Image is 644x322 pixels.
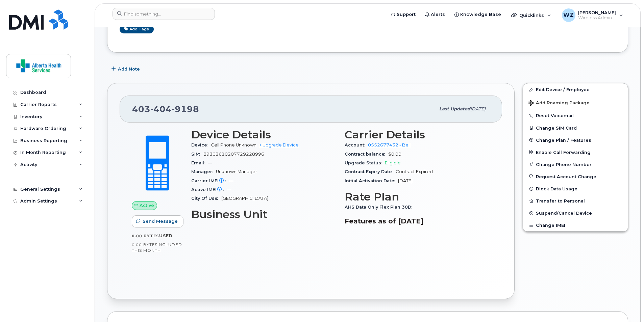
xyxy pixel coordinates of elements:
span: 0.00 Bytes [132,234,159,238]
h3: Device Details [191,129,337,141]
span: 404 [150,104,172,114]
span: Eligible [385,160,401,165]
span: Account [345,142,368,147]
button: Transfer to Personal [523,195,628,207]
a: 0552677432 - Bell [368,142,411,147]
span: WZ [563,11,574,19]
span: Email [191,160,208,165]
span: Active [140,202,154,209]
span: Initial Activation Date [345,178,398,183]
button: Block Data Usage [523,183,628,195]
span: Contract Expiry Date [345,169,396,174]
div: Quicklinks [506,8,556,22]
span: — [227,187,231,192]
button: Change Phone Number [523,158,628,170]
button: Suspend/Cancel Device [523,207,628,219]
a: Edit Device / Employee [523,83,628,96]
button: Change Plan / Features [523,134,628,146]
span: Wireless Admin [578,15,616,21]
button: Change IMEI [523,219,628,231]
a: Alerts [420,8,450,21]
a: Support [386,8,420,21]
span: [DATE] [398,178,413,183]
span: Add Roaming Package [528,100,590,107]
span: Contract Expired [396,169,433,174]
span: [PERSON_NAME] [578,10,616,15]
div: Wei Zhou [557,8,628,22]
span: SIM [191,152,203,157]
button: Add Note [107,63,146,75]
span: Suspend/Cancel Device [536,211,592,216]
span: Last updated [439,106,470,111]
span: Carrier IMEI [191,178,229,183]
span: Enable Call Forwarding [536,150,591,155]
a: Add tags [120,25,154,33]
span: 89302610207729228996 [203,152,264,157]
span: Active IMEI [191,187,227,192]
span: Contract balance [345,152,388,157]
a: + Upgrade Device [259,142,299,147]
span: 403 [132,104,199,114]
input: Find something... [113,8,215,20]
span: used [159,233,173,238]
button: Request Account Change [523,170,628,183]
span: 9198 [172,104,199,114]
span: Add Note [118,66,140,72]
span: Manager [191,169,216,174]
span: 0.00 Bytes [132,242,157,247]
span: Device [191,142,211,147]
span: Upgrade Status [345,160,385,165]
button: Change SIM Card [523,122,628,134]
span: Quicklinks [519,12,544,18]
span: City Of Use [191,196,221,201]
h3: Business Unit [191,208,337,220]
a: Knowledge Base [450,8,506,21]
h3: Carrier Details [345,129,490,141]
span: Cell Phone Unknown [211,142,256,147]
span: Change Plan / Features [536,137,591,142]
button: Reset Voicemail [523,109,628,122]
span: Alerts [431,11,445,18]
h3: Features as of [DATE] [345,217,490,225]
button: Send Message [132,215,183,227]
span: $0.00 [388,152,401,157]
span: AHS Data Only Flex Plan 30D [345,205,415,210]
span: — [208,160,212,165]
span: — [229,178,233,183]
span: Support [397,11,416,18]
span: Send Message [143,218,178,224]
button: Add Roaming Package [523,96,628,109]
h3: Rate Plan [345,191,490,203]
span: Unknown Manager [216,169,257,174]
button: Enable Call Forwarding [523,146,628,158]
span: [GEOGRAPHIC_DATA] [221,196,268,201]
span: [DATE] [470,106,486,111]
span: Knowledge Base [460,11,501,18]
